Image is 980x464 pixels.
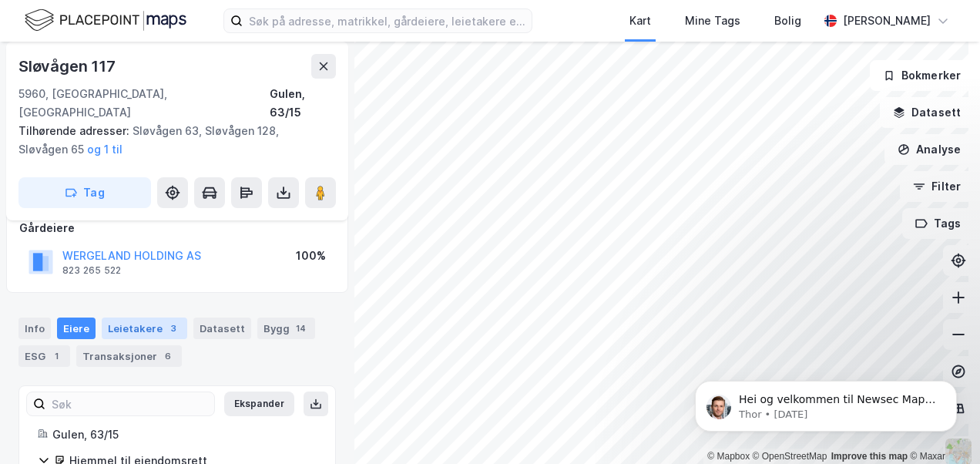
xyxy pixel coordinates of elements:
[685,12,740,30] div: Mine Tags
[270,85,336,122] div: Gulen, 63/15
[884,134,974,165] button: Analyse
[296,247,326,265] div: 100%
[900,171,974,202] button: Filter
[18,318,51,339] div: Info
[753,451,827,462] a: OpenStreetMap
[193,318,251,339] div: Datasett
[880,97,974,128] button: Datasett
[18,54,119,79] div: Sløvågen 117
[166,321,181,336] div: 3
[224,392,294,416] button: Ekspander
[18,177,151,208] button: Tag
[52,425,317,444] div: Gulen, 63/15
[102,318,187,339] div: Leietakere
[707,451,750,462] a: Mapbox
[25,7,186,34] img: logo.f888ab2527a4732fd821a326f86c7f29.svg
[902,208,974,239] button: Tags
[57,318,96,339] div: Eiere
[257,318,315,339] div: Bygg
[19,219,335,237] div: Gårdeiere
[76,345,182,367] div: Transaksjoner
[672,348,980,456] iframe: Intercom notifications message
[18,122,324,159] div: Sløvågen 63, Sløvågen 128, Sløvågen 65
[18,85,270,122] div: 5960, [GEOGRAPHIC_DATA], [GEOGRAPHIC_DATA]
[49,348,64,364] div: 1
[243,9,532,32] input: Søk på adresse, matrikkel, gårdeiere, leietakere eller personer
[45,392,214,415] input: Søk
[293,321,309,336] div: 14
[831,451,908,462] a: Improve this map
[160,348,176,364] div: 6
[629,12,651,30] div: Kart
[843,12,931,30] div: [PERSON_NAME]
[18,345,70,367] div: ESG
[18,124,133,137] span: Tilhørende adresser:
[774,12,801,30] div: Bolig
[870,60,974,91] button: Bokmerker
[62,264,121,277] div: 823 265 522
